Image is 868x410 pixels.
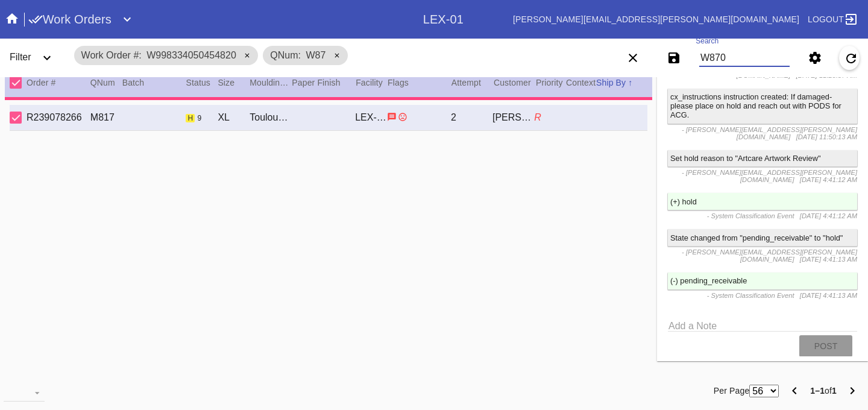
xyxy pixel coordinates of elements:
div: 2 [451,112,492,123]
div: (+) hold [668,193,857,210]
span: [DATE] 4:41:12 AM [800,212,857,219]
a: Logout [804,8,858,30]
span: Hold [186,114,195,122]
div: Select Work OrderR239078266M817Hold 9 workflow steps remainingXLToulouse / SageLEX-012[PERSON_NAM... [10,105,647,131]
div: (-) pending_receivable [668,273,857,289]
div: FilterExpand [5,41,68,75]
button: Previous Page [782,379,807,403]
h1: Work Orders [28,10,112,29]
button: Expand [35,46,59,70]
a: [PERSON_NAME][EMAIL_ADDRESS][PERSON_NAME][DOMAIN_NAME] [513,14,799,24]
span: W87 [306,50,325,60]
div: Priority [536,75,566,90]
div: M817 [90,112,122,123]
div: Facility [356,75,388,90]
span: QNum [270,50,301,60]
button: Refresh [839,46,860,70]
span: [DATE] 11:50:13 AM [796,133,857,140]
div: R239078266 [27,112,90,123]
span: ↑ [628,78,632,87]
div: QNum [90,75,122,90]
ng-md-icon: Clear filters [626,57,640,67]
button: Post [799,335,852,357]
div: [PERSON_NAME] [492,112,534,123]
div: LEX-01 [355,112,387,123]
span: - System Classification Event [707,292,794,299]
span: Priority [536,78,563,87]
span: Has instructions from customer. Has instructions from business. [387,112,397,122]
span: R [534,112,541,122]
div: Size [218,75,250,90]
div: Ship By ↑ [596,75,647,90]
b: 1 [832,386,837,396]
div: Toulouse / Sage [250,112,291,123]
span: [DATE] 4:41:13 AM [800,292,857,299]
span: return [398,112,407,122]
div: LEX-01 [423,13,464,27]
div: XL [218,112,250,123]
div: cx_instructions instruction created: If damaged- please place on hold and reach out with PODS for... [668,89,857,124]
span: - [PERSON_NAME][EMAIL_ADDRESS][PERSON_NAME][DOMAIN_NAME] [682,169,857,183]
span: Logout [808,14,844,24]
span: [DATE] 4:41:12 AM [800,176,857,183]
button: Save filters [662,46,686,70]
div: Customer [494,75,536,90]
button: Settings [803,46,827,70]
span: Post [814,341,838,351]
span: - [PERSON_NAME][EMAIL_ADDRESS][PERSON_NAME][DOMAIN_NAME] [682,126,857,140]
div: Context [566,75,596,90]
div: Set hold reason to "Artcare Artwork Review" [668,150,857,167]
button: Next Page [840,379,864,403]
md-checkbox: Select All [10,73,28,92]
span: Size [218,78,234,87]
span: W998334050454820 [146,50,236,60]
label: Per Page [714,383,750,398]
button: Clear filters [621,46,645,70]
span: [DATE] 4:41:13 AM [800,256,857,263]
md-select: download-file: Download... [4,383,45,402]
div: Paper Finish [292,75,356,90]
span: 9 workflow steps remaining [198,114,202,122]
span: - System Classification Event [707,212,794,219]
span: Filter [10,52,31,62]
div: Work OrdersExpand [28,7,423,31]
div: Attempt [451,75,494,90]
div: Batch [122,75,186,90]
span: Work Order # [81,50,142,60]
span: 9 [198,114,202,122]
md-checkbox: Select Work Order [10,110,28,125]
span: Ship By [596,78,626,87]
span: - [PERSON_NAME][EMAIL_ADDRESS][PERSON_NAME][DOMAIN_NAME] [682,248,857,263]
div: State changed from "pending_receivable" to "hold" [668,229,857,246]
div: Order # [27,75,90,90]
span: h [187,114,193,122]
button: Expand [115,7,139,31]
div: Status [186,75,218,90]
b: 1–1 [810,386,825,396]
div: Flags [388,75,451,90]
div: of [810,383,837,398]
div: Moulding / Mat [250,75,292,90]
